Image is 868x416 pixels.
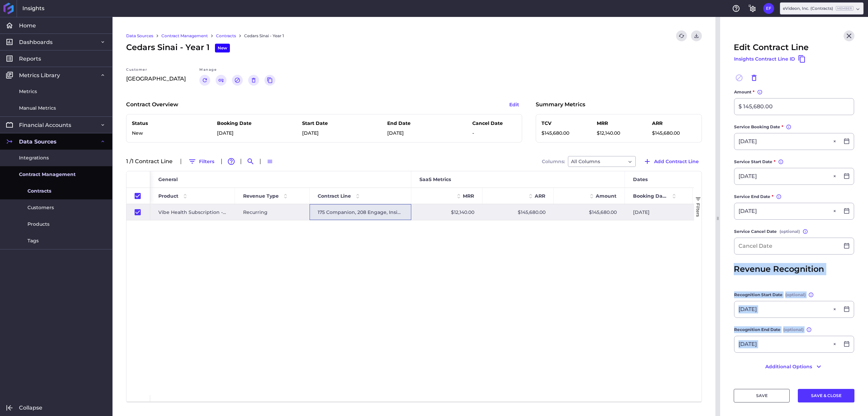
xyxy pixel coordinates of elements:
[27,237,39,244] span: Tags
[387,120,431,127] p: End Date
[302,120,346,127] p: Start Date
[831,336,840,352] button: Close
[844,30,854,41] button: Close
[482,204,554,220] div: $145,680.00
[19,105,56,112] span: Manual Metrics
[19,138,57,145] span: Data Sources
[215,44,230,52] div: New
[126,33,153,39] a: Data Sources
[132,120,176,127] p: Status
[780,2,864,15] div: Dropdown select
[734,53,806,64] button: Insights Contract Line ID
[734,133,840,150] input: Select Date
[749,72,759,83] button: Delete
[411,204,482,220] div: $12,140.00
[541,120,586,127] p: TCV
[235,204,310,220] div: Recurring
[785,291,806,298] span: (optional)
[463,193,474,199] span: MRR
[695,203,701,217] span: Filters
[734,168,840,184] input: Select Date
[734,361,854,372] button: Additional Options
[199,67,275,75] div: Manage
[571,157,600,166] span: All Columns
[734,301,840,318] input: Select Date
[19,39,53,46] span: Dashboards
[734,228,777,235] span: Service Cancel Date
[597,120,641,127] p: MRR
[232,75,243,86] button: Cancel
[734,41,809,53] span: Edit Contract Line
[597,130,641,137] p: $12,140.00
[19,171,76,178] span: Contract Management
[652,120,696,127] p: ARR
[625,204,693,220] div: [DATE]
[245,156,256,167] button: Search by
[734,326,781,333] span: Recognition End Date
[734,89,751,95] span: Amount
[763,3,774,14] button: User Menu
[734,98,854,115] input: Enter Amount
[596,193,616,199] span: Amount
[302,130,346,137] p: [DATE]
[633,193,667,199] span: Booking Date
[734,124,780,130] span: Service Booking Date
[734,263,824,275] span: Revenue Recognition
[654,158,699,165] span: Add Contract Line
[27,204,54,211] span: Customers
[831,301,840,318] button: Close
[734,193,770,200] span: Service End Date
[387,130,431,137] p: [DATE]
[199,75,210,86] button: Renew
[19,55,41,62] span: Reports
[126,204,150,220] div: Press SPACE to deselect this row.
[126,75,186,83] p: [GEOGRAPHIC_DATA]
[248,75,259,86] button: Delete
[19,72,60,79] span: Metrics Library
[691,30,702,41] button: Download
[506,99,522,110] button: Edit
[542,159,565,164] span: Columns:
[472,120,516,127] p: Cancel Date
[158,193,178,199] span: Product
[244,33,284,39] a: Cedars Sinai - Year 1
[734,389,790,402] button: SAVE
[132,130,176,137] p: New
[126,67,186,75] div: Customer
[161,33,208,39] a: Contract Management
[158,176,178,182] span: General
[19,88,37,95] span: Metrics
[27,221,50,228] span: Products
[217,120,261,127] p: Booking Date
[318,193,351,199] span: Contract Line
[676,30,687,41] button: Refresh
[19,154,49,161] span: Integrations
[640,156,702,167] button: Add Contract Line
[783,326,804,333] span: (optional)
[831,168,840,184] button: Close
[798,389,854,402] button: SAVE & CLOSE
[780,228,800,235] span: (optional)
[535,193,545,199] span: ARR
[19,404,42,411] span: Collapse
[126,101,178,109] p: Contract Overview
[19,22,36,29] span: Home
[783,5,853,12] div: eVideon, Inc. (Contracts)
[734,336,840,352] input: Select Date
[472,130,516,137] p: -
[747,3,758,14] button: General Settings
[734,291,783,298] span: Recognition Start Date
[126,159,177,164] div: 1 / 1 Contract Line
[216,33,236,39] a: Contracts
[27,188,51,195] span: Contracts
[568,156,636,167] div: Dropdown select
[633,176,648,182] span: Dates
[536,101,585,109] p: Summary Metrics
[554,204,625,220] div: $145,680.00
[652,130,696,137] p: $145,680.00
[541,130,586,137] p: $145,680.00
[836,6,853,10] ins: Member
[419,176,451,182] span: SaaS Metrics
[310,204,411,220] div: 175 Companion, 208 Engage, Insight, and Aware
[734,158,772,165] span: Service Start Date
